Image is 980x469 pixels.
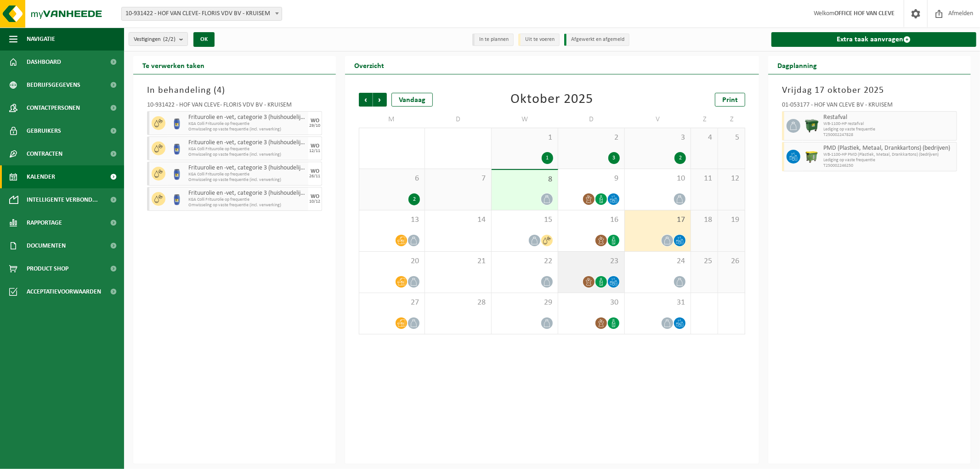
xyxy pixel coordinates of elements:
[188,147,306,152] span: KGA Colli Frituurolie op frequentie
[311,194,319,199] div: WO
[834,10,895,17] strong: OFFICE HOF VAN CLEVE
[629,298,686,308] span: 31
[691,111,718,128] td: Z
[188,190,306,197] span: Frituurolie en -vet, categorie 3 (huishoudelijk) (ongeschikt voor vergisting)
[408,193,420,205] div: 2
[430,298,487,308] span: 28
[768,56,826,74] h2: Dagplanning
[309,199,320,204] div: 10/12
[771,32,976,47] a: Extra taak aanvragen
[472,34,514,46] li: In te plannen
[188,114,306,121] span: Frituurolie en -vet, categorie 3 (huishoudelijk) (ongeschikt voor vergisting)
[723,133,740,143] span: 5
[430,215,487,225] span: 14
[27,257,68,280] span: Product Shop
[696,215,713,225] span: 18
[782,84,957,97] h3: Vrijdag 17 oktober 2025
[723,256,740,266] span: 26
[27,119,61,142] span: Gebruikers
[696,133,713,143] span: 4
[27,188,98,211] span: Intelligente verbond...
[163,36,176,42] count: (2/2)
[608,152,620,164] div: 3
[723,174,740,184] span: 12
[364,215,420,225] span: 13
[718,111,745,128] td: Z
[217,86,222,95] span: 4
[782,102,957,111] div: 01-053177 - HOF VAN CLEVE BV - KRUISEM
[364,298,420,308] span: 27
[723,215,740,225] span: 19
[170,116,184,130] img: PB-OT-0120-HPE-00-02
[563,256,620,266] span: 23
[696,174,713,184] span: 11
[563,174,620,184] span: 9
[345,56,393,74] h2: Overzicht
[188,197,306,203] span: KGA Colli Frituurolie op frequentie
[147,102,322,111] div: 10-931422 - HOF VAN CLEVE- FLORIS VDV BV - KRUISEM
[27,234,66,257] span: Documenten
[188,164,306,172] span: Frituurolie en -vet, categorie 3 (huishoudelijk) (ongeschikt voor vergisting)
[518,34,560,46] li: Uit te voeren
[823,132,954,138] span: T250002247828
[542,152,553,164] div: 1
[121,7,282,21] span: 10-931422 - HOF VAN CLEVE- FLORIS VDV BV - KRUISEM
[133,56,214,74] h2: Te verwerken taken
[309,124,320,128] div: 29/10
[629,215,686,225] span: 17
[364,174,420,184] span: 6
[373,93,387,107] span: Volgende
[511,93,594,107] div: Oktober 2025
[823,163,954,169] span: T250002246250
[188,152,306,158] span: Omwisseling op vaste frequentie (incl. verwerking)
[823,114,954,121] span: Restafval
[496,175,553,185] span: 8
[563,298,620,308] span: 30
[722,96,738,104] span: Print
[629,133,686,143] span: 3
[311,118,319,124] div: WO
[715,93,745,107] a: Print
[805,150,819,164] img: WB-1100-HPE-GN-50
[129,32,188,46] button: Vestigingen(2/2)
[309,174,320,179] div: 26/11
[823,121,954,127] span: WB-1100-HP restafval
[27,142,62,165] span: Contracten
[27,96,80,119] span: Contactpersonen
[364,256,420,266] span: 20
[170,167,184,181] img: PB-OT-0120-HPE-00-02
[629,256,686,266] span: 24
[27,280,101,303] span: Acceptatievoorwaarden
[188,127,306,132] span: Omwisseling op vaste frequentie (incl. verwerking)
[823,152,954,158] span: WB-1100-HP PMD (Plastiek, Metaal, Drankkartons) (bedrijven)
[496,298,553,308] span: 29
[309,149,320,153] div: 12/11
[188,177,306,183] span: Omwisseling op vaste frequentie (incl. verwerking)
[188,172,306,177] span: KGA Colli Frituurolie op frequentie
[629,174,686,184] span: 10
[170,192,184,206] img: PB-OT-0120-HPE-00-02
[188,139,306,147] span: Frituurolie en -vet, categorie 3 (huishoudelijk) (ongeschikt voor vergisting)
[359,111,425,128] td: M
[311,169,319,174] div: WO
[27,73,80,96] span: Bedrijfsgegevens
[134,33,176,46] span: Vestigingen
[558,111,625,128] td: D
[563,133,620,143] span: 2
[823,127,954,132] span: Lediging op vaste frequentie
[425,111,492,128] td: D
[496,256,553,266] span: 22
[492,111,558,128] td: W
[27,28,55,51] span: Navigatie
[496,133,553,143] span: 1
[27,51,61,73] span: Dashboard
[823,145,954,152] span: PMD (Plastiek, Metaal, Drankkartons) (bedrijven)
[188,203,306,208] span: Omwisseling op vaste frequentie (incl. verwerking)
[430,256,487,266] span: 21
[122,7,282,20] span: 10-931422 - HOF VAN CLEVE- FLORIS VDV BV - KRUISEM
[391,93,433,107] div: Vandaag
[193,32,215,47] button: OK
[147,84,322,97] h3: In behandeling ( )
[311,143,319,149] div: WO
[359,93,373,107] span: Vorige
